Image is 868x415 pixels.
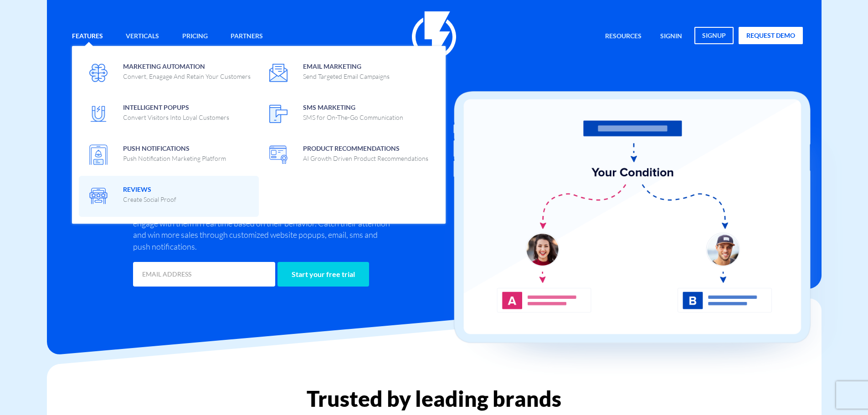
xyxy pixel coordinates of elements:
[65,27,110,46] a: Features
[79,135,259,176] a: Push NotificationsPush Notification Marketing Platform
[79,94,259,135] a: Intelligent PopupsConvert Visitors Into Loyal Customers
[259,94,439,135] a: SMS MarketingSMS for On-The-Go Communication
[303,154,428,163] p: AI Growth Driven Product Recommendations
[119,27,166,46] a: Verticals
[277,262,369,287] input: Start your free trial
[653,27,689,46] a: signin
[739,27,803,44] a: request demo
[79,53,259,94] a: Marketing AutomationConvert, Enagage And Retain Your Customers
[123,183,176,204] span: Reviews
[303,60,390,81] span: Email Marketing
[123,101,229,122] span: Intelligent Popups
[303,142,428,163] span: Product Recommendations
[224,27,270,46] a: Partners
[694,27,734,44] a: signup
[79,176,259,217] a: ReviewsCreate Social Proof
[133,262,275,287] input: EMAIL ADDRESS
[47,387,822,410] h2: Trusted by leading brands
[259,53,439,94] a: Email MarketingSend Targeted Email Campaigns
[303,72,390,81] p: Send Targeted Email Campaigns
[123,142,226,163] span: Push Notifications
[598,27,648,46] a: Resources
[303,101,403,122] span: SMS Marketing
[123,72,251,81] p: Convert, Enagage And Retain Your Customers
[303,113,403,122] p: SMS for On-The-Go Communication
[123,113,229,122] p: Convert Visitors Into Loyal Customers
[123,60,251,81] span: Marketing Automation
[123,154,226,163] p: Push Notification Marketing Platform
[175,27,215,46] a: Pricing
[259,135,439,176] a: Product RecommendationsAI Growth Driven Product Recommendations
[123,195,176,204] p: Create Social Proof
[133,206,396,253] p: Flashy is the smartest way to understand your visitors and customers and to engage with them in r...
